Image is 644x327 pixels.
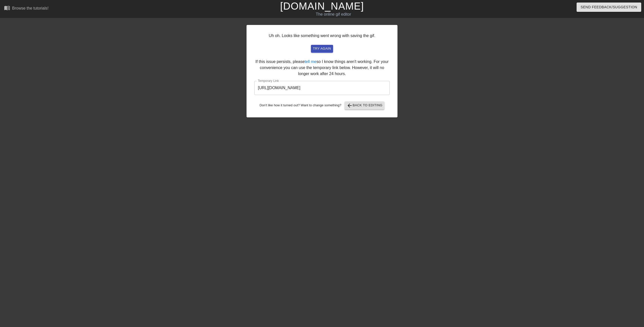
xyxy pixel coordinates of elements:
span: Send Feedback/Suggestion [581,4,637,10]
a: [DOMAIN_NAME] [280,1,364,12]
div: Don't like how it turned out? Want to change something? [254,102,390,110]
div: The online gif editor [217,11,450,17]
button: Send Feedback/Suggestion [577,3,641,12]
span: try again [313,46,331,52]
button: Back to Editing [345,102,385,110]
a: tell me [305,59,316,64]
input: bare [254,81,390,95]
a: Browse the tutorials! [4,5,49,13]
div: Uh oh. Looks like something went wrong with saving the gif. If this issue persists, please so I k... [247,25,397,117]
span: Back to Editing [347,103,383,109]
div: Browse the tutorials! [12,6,49,10]
span: menu_book [4,5,10,11]
button: try again [311,45,333,53]
span: arrow_back [347,103,353,109]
